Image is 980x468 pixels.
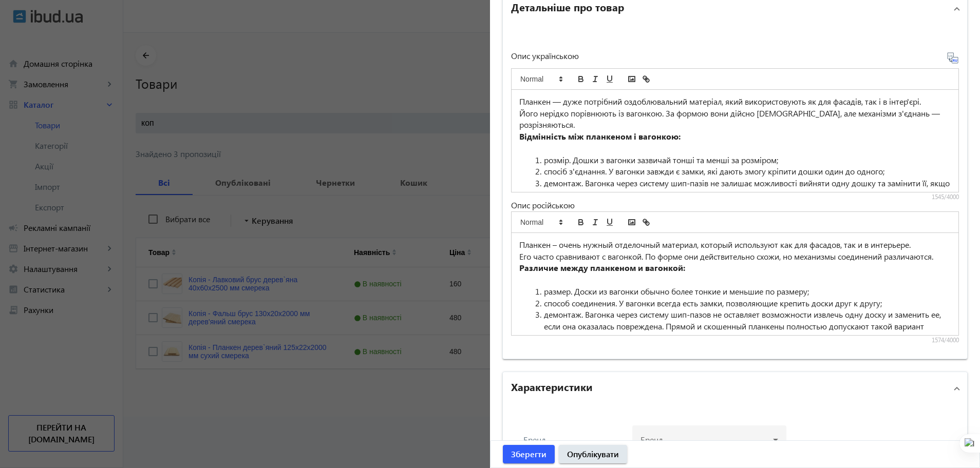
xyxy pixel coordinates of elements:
button: underline [602,73,617,85]
li: спосіб з'єднання. У вагонки завжди є замки, які дають змогу кріпити дошки один до одного; [532,166,951,178]
strong: Відмінність між планкеном і вагонкою: [519,131,681,142]
li: демонтаж. Вагонка через систему шип-пазів не залишає можливості вийняти одну дошку та замінити її... [532,178,951,201]
button: image [625,73,639,85]
span: Опис українською [511,50,579,61]
button: italic [588,216,602,228]
p: Планкен – очень нужный отделочный материал, который используют как для фасадов, так и в интерьере. [519,239,951,251]
svg-icon: Перекласти на рос. [947,52,959,64]
button: link [639,73,653,85]
span: Опис російською [511,200,575,210]
button: image [625,216,639,228]
li: способ соединения. У вагонки всегда есть замки, позволяющие крепить доски друг к другу; [532,298,951,309]
li: размер. Доски из вагонки обычно более тонкие и меньшие по размеру; [532,286,951,298]
strong: Различие между планкеном и вагонкой: [519,262,685,273]
button: underline [602,216,617,228]
button: link [639,216,653,228]
p: Його нерідко порівнюють із вагонкою. За формою вони дійсно [DEMOGRAPHIC_DATA], але механізми з'єд... [519,108,951,131]
button: bold [574,73,588,85]
li: розмір. Дошки з вагонки зазвичай тонші та менші за розміром; [532,154,951,166]
div: 1574/4000 [511,336,959,344]
p: Его часто сравнивают с вагонкой. По форме они действительно схожи, но механизмы соединений различ... [519,251,951,263]
mat-expansion-panel-header: Характеристики [503,372,967,405]
li: демонтаж. Вагонка через систему шип-пазов не оставляет возможности извлечь одну доску и заменить ... [532,309,951,344]
button: bold [574,216,588,228]
h2: Характеристики [511,379,593,394]
div: 1545/4000 [511,193,959,201]
button: italic [588,73,602,85]
p: Планкен — дуже потрібний оздоблювальний матеріал, який використовують як для фасадів, так і в інт... [519,96,951,108]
